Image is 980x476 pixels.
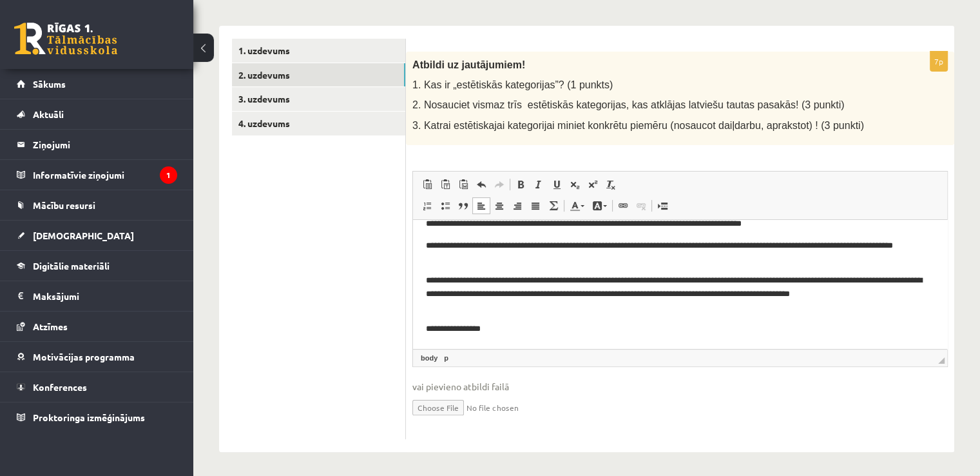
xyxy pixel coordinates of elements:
a: Justify [526,197,544,214]
a: Konferences [17,372,177,402]
a: Link (Ctrl+K) [614,197,632,214]
span: Atzīmes [33,321,68,332]
a: Motivācijas programma [17,342,177,372]
a: Redo (Ctrl+Y) [490,176,508,193]
legend: Ziņojumi [33,130,177,159]
a: Subscript [566,176,584,193]
span: [DEMOGRAPHIC_DATA] [33,230,134,241]
a: Align Right [508,197,526,214]
span: Digitālie materiāli [33,260,110,272]
a: Remove Format [602,176,620,193]
span: 3. Katrai estētiskajai kategorijai miniet konkrētu piemēru (nosaucot daiļdarbu, aprakstot) ! (3 p... [412,120,864,131]
a: Text Color [566,197,588,214]
iframe: Editor, wiswyg-editor-user-answer-47024904375340 [413,220,947,349]
a: Digitālie materiāli [17,251,177,281]
span: 2. Nosauciet vismaz trīs estētiskās kategorijas, kas atklājas latviešu tautas pasakās! (3 punkti) [412,99,845,110]
a: [DEMOGRAPHIC_DATA] [17,221,177,250]
a: 1. uzdevums [232,39,405,63]
a: Insert/Remove Numbered List [418,197,436,214]
span: Aktuāli [33,108,64,120]
span: Proktoringa izmēģinājums [33,412,145,423]
a: Mācību resursi [17,190,177,220]
a: Center [490,197,508,214]
span: vai pievieno atbildi failā [412,380,948,393]
a: Math [544,197,562,214]
span: 1. Kas ir „estētiskās kategorijas”? (1 punkts) [412,79,613,90]
legend: Informatīvie ziņojumi [33,160,177,190]
a: Informatīvie ziņojumi1 [17,160,177,190]
a: Atzīmes [17,312,177,341]
a: Maksājumi [17,281,177,311]
span: Atbildi uz jautājumiem! [412,59,525,70]
span: Mācību resursi [33,199,95,211]
a: Proktoringa izmēģinājums [17,402,177,432]
a: Align Left [472,197,490,214]
a: Ziņojumi [17,130,177,159]
a: Sākums [17,69,177,99]
a: Background Color [588,197,611,214]
a: Paste as plain text (Ctrl+Shift+V) [436,176,454,193]
a: Italic (Ctrl+I) [530,176,548,193]
span: Resize [938,357,945,364]
span: Motivācijas programma [33,351,135,362]
a: Unlink [632,197,650,214]
a: Superscript [584,176,602,193]
a: Bold (Ctrl+B) [512,176,530,193]
span: Sākums [33,78,66,90]
a: Block Quote [454,197,472,214]
a: Underline (Ctrl+U) [548,176,566,193]
span: Konferences [33,381,87,393]
a: Rīgas 1. Tālmācības vidusskola [14,23,117,55]
a: Insert/Remove Bulleted List [436,197,454,214]
p: 7p [930,51,948,72]
a: Insert Page Break for Printing [653,197,671,214]
a: 4. uzdevums [232,112,405,135]
a: 3. uzdevums [232,87,405,111]
a: Paste from Word [454,176,472,193]
a: Paste (Ctrl+V) [418,176,436,193]
legend: Maksājumi [33,281,177,311]
a: Aktuāli [17,99,177,129]
i: 1 [160,166,177,184]
a: 2. uzdevums [232,63,405,87]
a: p element [441,352,451,364]
a: Undo (Ctrl+Z) [472,176,490,193]
a: body element [418,352,440,364]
